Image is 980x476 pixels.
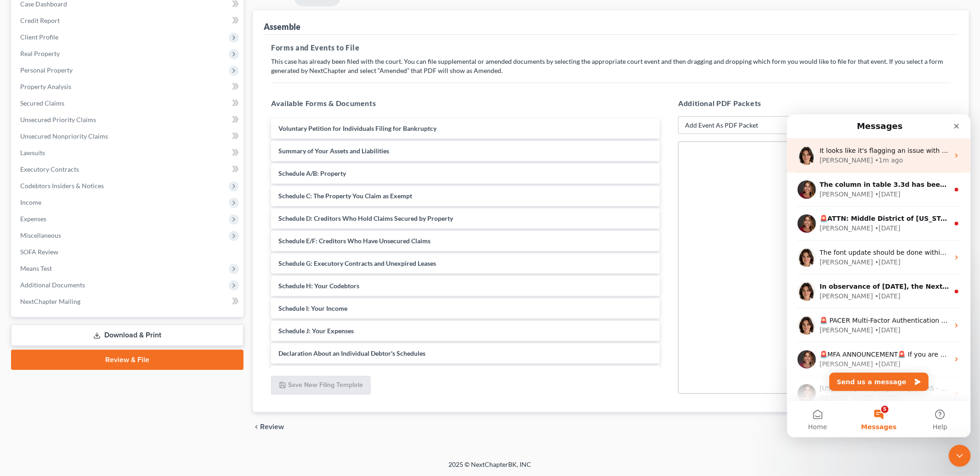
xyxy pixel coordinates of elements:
button: Help [123,286,184,323]
span: Summary of Your Assets and Liabilities [278,147,389,155]
span: Credit Report [20,17,60,24]
h5: Additional PDF Packets [678,98,951,109]
span: Home [21,309,40,316]
span: Property Analysis [20,83,71,90]
span: Schedule I: Your Income [278,304,347,312]
div: • [DATE] [88,211,113,221]
img: Profile image for Katie [11,100,29,118]
span: Schedule J: Your Expenses [278,327,354,335]
p: This case has already been filed with the court. You can file supplemental or amended documents b... [271,57,951,75]
a: Download & Print [11,325,244,346]
span: Messages [74,309,109,316]
span: Personal Property [20,66,73,74]
div: [PERSON_NAME] [33,245,86,255]
span: NextChapter Mailing [20,297,80,305]
div: [PERSON_NAME] [33,211,86,221]
h5: Available Forms & Documents [271,98,660,109]
a: Property Analysis [13,78,244,95]
div: [PERSON_NAME] [33,279,86,289]
div: • [DATE] [88,177,113,187]
div: [PERSON_NAME] [33,143,86,153]
span: Declaration About an Individual Debtor's Schedules [278,349,425,357]
a: Executory Contracts [13,161,244,178]
a: Review & File [11,350,244,370]
span: Lawsuits [20,149,45,157]
a: Secured Claims [13,95,244,112]
span: Miscellaneous [20,231,61,239]
a: Lawsuits [13,145,244,161]
button: Messages [61,286,122,323]
span: The font update should be done within the week. Please let us know if there are any manual change... [33,134,575,142]
iframe: Intercom live chat [787,114,971,437]
span: Codebtors Insiders & Notices [20,182,104,190]
span: Schedule H: Your Codebtors [278,282,359,290]
div: • [DATE] [88,279,113,289]
a: Unsecured Nonpriority Claims [13,128,244,145]
span: Unsecured Priority Claims [20,116,96,123]
span: Additional Documents [20,281,85,289]
div: [PERSON_NAME] [33,177,86,187]
span: Means Test [20,264,52,272]
span: Real Property [20,50,60,57]
span: Review [260,423,284,431]
h5: Forms and Events to File [271,42,951,53]
span: Client Profile [20,33,58,41]
img: Profile image for Katie [11,236,29,254]
span: Help [146,309,160,316]
button: Save New Filing Template [271,376,371,395]
div: • [DATE] [88,143,113,153]
a: SOFA Review [13,244,244,260]
div: Assemble [264,21,300,32]
div: • [DATE] [88,245,113,255]
div: [PERSON_NAME] [33,109,86,119]
i: chevron_left [253,423,260,431]
img: Profile image for Emma [11,134,29,152]
button: chevron_left Review [253,423,293,431]
img: Profile image for Katie [11,66,29,84]
span: The column in table 3.3d has been removed. This will not alter all already existing PDFs but all ... [33,67,594,74]
div: • [DATE] [88,109,113,119]
a: NextChapter Mailing [13,293,244,310]
span: Expenses [20,215,46,223]
span: Schedule C: The Property You Claim as Exempt [278,192,412,200]
iframe: Intercom live chat [949,445,971,467]
span: Secured Claims [20,99,64,107]
span: Schedule A/B: Property [278,169,346,177]
a: Credit Report [13,12,244,29]
div: [PERSON_NAME] [33,75,86,85]
span: Unsecured Nonpriority Claims [20,132,108,140]
img: Profile image for Emma [11,168,29,186]
span: Income [20,198,41,206]
span: SOFA Review [20,248,58,256]
span: Schedule G: Executory Contracts and Unexpired Leases [278,259,436,267]
span: It looks like it's flagging an issue with the credit counseling certificate. Can you try filing w... [33,33,405,40]
div: • 1m ago [88,41,116,51]
div: [PERSON_NAME] [33,41,86,51]
span: Schedule E/F: Creditors Who Have Unsecured Claims [278,237,431,245]
div: • [DATE] [88,75,113,85]
span: Schedule D: Creditors Who Hold Claims Secured by Property [278,214,453,222]
span: Voluntary Petition for Individuals Filing for Bankruptcy [278,124,436,132]
span: Executory Contracts [20,165,79,173]
a: Unsecured Priority Claims [13,112,244,128]
img: Profile image for Katie [11,270,29,288]
img: Profile image for Emma [11,202,29,220]
button: Send us a message [42,258,142,277]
